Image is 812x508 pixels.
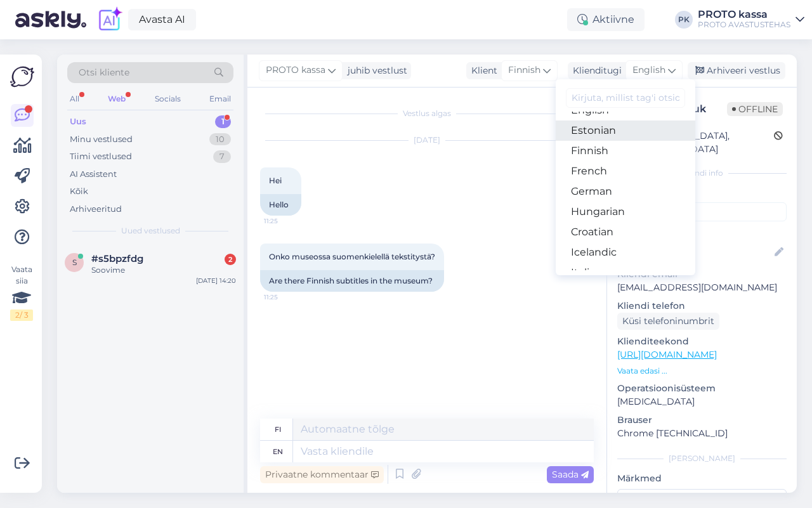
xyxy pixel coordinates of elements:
[567,8,645,31] div: Aktiivne
[105,91,128,107] div: Web
[70,185,88,198] div: Kõik
[10,65,34,89] img: Askly Logo
[215,115,231,128] div: 1
[675,11,693,29] div: PK
[96,6,123,33] img: explore-ai
[632,63,665,77] span: English
[556,141,695,161] a: Finnish
[70,133,133,146] div: Minu vestlused
[70,150,132,163] div: Tiimi vestlused
[617,313,719,330] div: Küsi telefoninumbrit
[617,335,787,348] p: Klienditeekond
[264,216,311,226] span: 11:25
[91,253,143,264] span: #s5bpzfdg
[225,254,236,265] div: 2
[617,472,787,485] p: Märkmed
[213,150,231,163] div: 7
[552,469,589,480] span: Saada
[152,91,183,107] div: Socials
[72,257,77,267] span: s
[269,252,435,261] span: Onko museossa suomenkielellä tekstitystä?
[617,281,787,294] p: [EMAIL_ADDRESS][DOMAIN_NAME]
[568,64,622,77] div: Klienditugi
[260,108,594,119] div: Vestlus algas
[260,134,594,146] div: [DATE]
[617,414,787,427] p: Brauser
[260,466,384,483] div: Privaatne kommentaar
[556,263,695,283] a: Italian
[70,115,86,128] div: Uus
[209,133,231,146] div: 10
[556,222,695,242] a: Croatian
[121,225,180,237] span: Uued vestlused
[617,167,787,179] div: Kliendi info
[688,62,785,79] div: Arhiveeri vestlus
[207,91,233,107] div: Email
[556,120,695,141] a: Estonian
[70,203,122,216] div: Arhiveeritud
[196,276,236,285] div: [DATE] 14:20
[617,268,787,281] p: Kliendi email
[617,349,717,360] a: [URL][DOMAIN_NAME]
[508,63,540,77] span: Finnish
[617,226,787,240] p: Kliendi nimi
[566,88,685,108] input: Kirjuta, millist tag'i otsid
[91,264,236,276] div: Soovime
[128,9,196,30] a: Avasta AI
[275,419,281,440] div: fi
[618,245,772,259] input: Lisa nimi
[617,202,787,221] input: Lisa tag
[556,161,695,181] a: French
[556,181,695,202] a: German
[556,202,695,222] a: Hungarian
[556,242,695,263] a: Icelandic
[269,176,282,185] span: Hei
[70,168,117,181] div: AI Assistent
[698,20,790,30] div: PROTO AVASTUSTEHAS
[260,270,444,292] div: Are there Finnish subtitles in the museum?
[79,66,129,79] span: Otsi kliente
[617,453,787,464] div: [PERSON_NAME]
[698,10,804,30] a: PROTO kassaPROTO AVASTUSTEHAS
[10,264,33,321] div: Vaata siia
[617,382,787,395] p: Operatsioonisüsteem
[260,194,301,216] div: Hello
[617,186,787,200] p: Kliendi tag'id
[617,427,787,440] p: Chrome [TECHNICAL_ID]
[727,102,783,116] span: Offline
[466,64,497,77] div: Klient
[617,299,787,313] p: Kliendi telefon
[621,129,774,156] div: [GEOGRAPHIC_DATA], [GEOGRAPHIC_DATA]
[343,64,407,77] div: juhib vestlust
[10,309,33,321] div: 2 / 3
[617,365,787,377] p: Vaata edasi ...
[67,91,82,107] div: All
[273,441,283,462] div: en
[264,292,311,302] span: 11:25
[617,395,787,408] p: [MEDICAL_DATA]
[698,10,790,20] div: PROTO kassa
[266,63,325,77] span: PROTO kassa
